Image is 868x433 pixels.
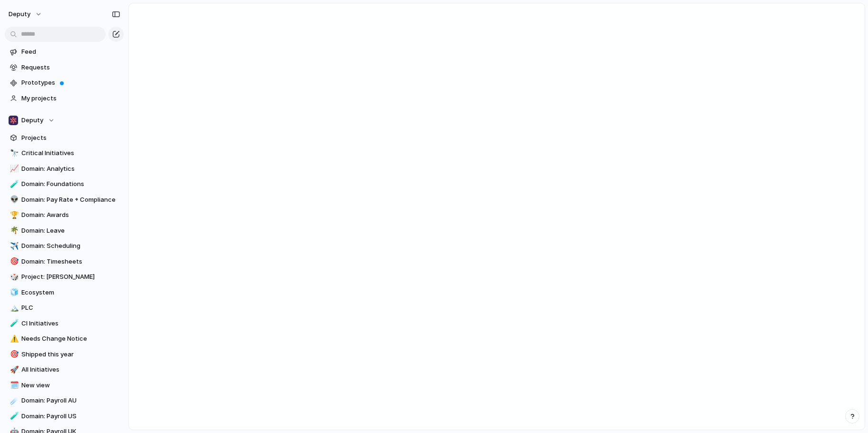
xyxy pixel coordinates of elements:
[5,76,124,90] a: Prototypes
[9,412,18,421] button: 🧪
[21,179,120,189] span: Domain: Foundations
[10,194,17,205] div: 👽
[10,303,17,314] div: 🏔️
[21,195,120,205] span: Domain: Pay Rate + Compliance
[21,334,120,344] span: Needs Change Notice
[21,412,120,421] span: Domain: Payroll US
[5,394,124,408] a: ☄️Domain: Payroll AU
[21,226,120,236] span: Domain: Leave
[21,257,120,266] span: Domain: Timesheets
[9,319,18,328] button: 🧪
[9,334,18,344] button: ⚠️
[5,409,124,423] a: 🧪Domain: Payroll US
[21,47,120,57] span: Feed
[4,7,47,22] button: deputy
[5,363,124,377] a: 🚀All Initiatives
[5,316,124,331] a: 🧪CI Initiatives
[21,396,120,405] span: Domain: Payroll AU
[21,381,120,390] span: New view
[10,334,17,344] div: ⚠️
[10,318,17,329] div: 🧪
[5,177,124,191] a: 🧪Domain: Foundations
[5,113,124,128] button: Deputy
[10,411,17,422] div: 🧪
[5,301,124,315] a: 🏔️PLC
[21,319,120,328] span: CI Initiatives
[5,162,124,176] a: 📈Domain: Analytics
[5,255,124,269] a: 🎯Domain: Timesheets
[21,272,120,282] span: Project: [PERSON_NAME]
[9,10,30,19] span: deputy
[9,303,18,313] button: 🏔️
[21,133,120,143] span: Projects
[5,45,124,59] a: Feed
[9,365,18,374] button: 🚀
[5,91,124,106] a: My projects
[21,63,120,72] span: Requests
[5,224,124,238] a: 🌴Domain: Leave
[5,131,124,145] a: Projects
[10,148,17,159] div: 🔭
[9,226,18,236] button: 🌴
[21,350,120,359] span: Shipped this year
[10,179,17,190] div: 🧪
[9,210,18,220] button: 🏆
[5,378,124,393] a: 🗓️New view
[5,332,124,346] a: ⚠️Needs Change Notice
[5,208,124,222] a: 🏆Domain: Awards
[5,146,124,160] a: 🔭Critical Initiatives
[5,270,124,284] a: 🎲Project: [PERSON_NAME]
[21,288,120,297] span: Ecosystem
[9,257,18,266] button: 🎯
[5,60,124,75] a: Requests
[10,364,17,375] div: 🚀
[21,210,120,220] span: Domain: Awards
[10,380,17,391] div: 🗓️
[21,241,120,251] span: Domain: Scheduling
[10,395,17,406] div: ☄️
[5,193,124,207] a: 👽Domain: Pay Rate + Compliance
[21,78,120,88] span: Prototypes
[5,239,124,253] a: ✈️Domain: Scheduling
[10,287,17,298] div: 🧊
[9,241,18,251] button: ✈️
[9,164,18,174] button: 📈
[9,179,18,189] button: 🧪
[10,241,17,252] div: ✈️
[10,210,17,221] div: 🏆
[9,381,18,390] button: 🗓️
[21,94,120,103] span: My projects
[5,347,124,362] a: 🎯Shipped this year
[9,272,18,282] button: 🎲
[10,225,17,236] div: 🌴
[21,116,43,125] span: Deputy
[9,350,18,359] button: 🎯
[10,272,17,283] div: 🎲
[9,288,18,297] button: 🧊
[21,164,120,174] span: Domain: Analytics
[21,303,120,313] span: PLC
[9,396,18,405] button: ☄️
[21,365,120,374] span: All Initiatives
[9,148,18,158] button: 🔭
[10,256,17,267] div: 🎯
[10,163,17,174] div: 📈
[21,148,120,158] span: Critical Initiatives
[10,349,17,360] div: 🎯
